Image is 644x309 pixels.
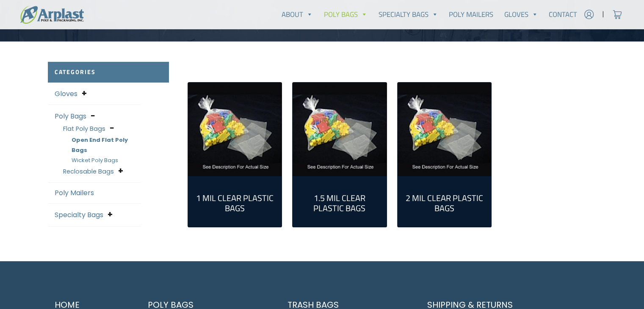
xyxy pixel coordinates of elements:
[20,6,84,24] img: logo
[188,83,282,177] a: Visit product category 1 Mil Clear Plastic Bags
[443,6,499,23] a: Poly Mailers
[55,111,86,121] a: Poly Bags
[72,136,128,154] a: Open End Flat Poly Bags
[398,83,492,177] img: 2 Mil Clear Plastic Bags
[188,83,282,177] img: 1 Mil Clear Plastic Bags
[318,6,373,23] a: Poly Bags
[398,83,492,177] a: Visit product category 2 Mil Clear Plastic Bags
[55,188,94,198] a: Poly Mailers
[373,6,444,23] a: Specialty Bags
[72,156,118,164] a: Wicket Poly Bags
[404,193,485,213] h2: 2 Mil Clear Plastic Bags
[299,183,380,220] a: Visit product category 1.5 Mil Clear Plastic Bags
[55,210,103,220] a: Specialty Bags
[293,83,387,177] img: 1.5 Mil Clear Plastic Bags
[55,89,77,99] a: Gloves
[48,62,169,83] h2: Categories
[276,6,318,23] a: About
[293,83,387,177] a: Visit product category 1.5 Mil Clear Plastic Bags
[195,183,275,220] a: Visit product category 1 Mil Clear Plastic Bags
[543,6,583,23] a: Contact
[602,9,604,19] span: |
[63,167,114,176] a: Reclosable Bags
[499,6,544,23] a: Gloves
[63,124,105,133] a: Flat Poly Bags
[195,193,275,213] h2: 1 Mil Clear Plastic Bags
[404,183,485,220] a: Visit product category 2 Mil Clear Plastic Bags
[299,193,380,213] h2: 1.5 Mil Clear Plastic Bags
